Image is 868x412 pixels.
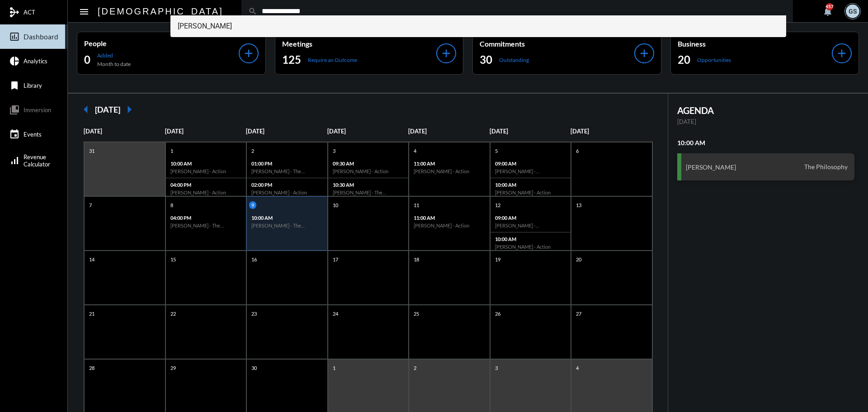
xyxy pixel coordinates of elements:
[411,256,421,263] p: 18
[333,161,404,166] p: 09:30 AM
[411,147,419,155] p: 4
[330,147,338,155] p: 3
[686,163,736,171] h3: [PERSON_NAME]
[411,201,421,209] p: 11
[495,182,566,188] p: 10:00 AM
[480,52,492,67] h2: 30
[168,364,178,372] p: 29
[9,129,20,140] mat-icon: event
[251,189,323,195] h6: [PERSON_NAME] - Action
[249,364,259,372] p: 30
[826,3,833,10] div: 457
[571,128,652,135] p: [DATE]
[495,168,566,174] h6: [PERSON_NAME] - [PERSON_NAME] - Action
[408,128,490,135] p: [DATE]
[84,39,239,47] p: People
[846,5,859,18] div: GS
[75,2,93,20] button: Toggle sidenav
[822,6,833,17] mat-icon: notifications
[282,52,301,67] h2: 125
[282,39,437,48] p: Meetings
[495,223,566,228] h6: [PERSON_NAME] - [PERSON_NAME] - Action
[678,39,832,48] p: Business
[120,100,138,118] mat-icon: arrow_right
[97,61,131,67] p: Month to date
[333,189,404,195] h6: [PERSON_NAME] - The Philosophy
[411,310,421,317] p: 25
[84,128,165,135] p: [DATE]
[677,139,855,147] h2: 10:00 AM
[330,256,340,263] p: 17
[170,215,242,221] p: 04:00 PM
[333,182,404,188] p: 10:30 AM
[178,15,779,37] span: [PERSON_NAME]
[84,52,90,67] h2: 0
[835,47,848,60] mat-icon: add
[802,163,850,171] span: The Philosophy
[574,310,584,317] p: 27
[95,104,120,114] h2: [DATE]
[24,33,58,41] span: Dashboard
[574,147,581,155] p: 6
[87,201,94,209] p: 7
[246,128,327,135] p: [DATE]
[251,161,323,166] p: 01:00 PM
[493,147,500,155] p: 5
[333,168,404,174] h6: [PERSON_NAME] - Action
[697,57,731,63] p: Opportunities
[251,168,323,174] h6: [PERSON_NAME] - The Philosophy
[411,364,419,372] p: 2
[9,80,20,91] mat-icon: bookmark
[9,155,20,166] mat-icon: signal_cellular_alt
[574,364,581,372] p: 4
[24,153,50,168] span: Revenue Calculator
[495,244,566,250] h6: [PERSON_NAME] - Action
[493,256,503,263] p: 19
[308,57,357,63] p: Require an Outcome
[499,57,529,63] p: Outstanding
[97,52,131,59] p: Added
[677,105,855,116] h2: AGENDA
[490,128,571,135] p: [DATE]
[9,56,20,66] mat-icon: pie_chart
[168,256,178,263] p: 15
[24,106,51,114] span: Immersion
[87,147,97,155] p: 31
[170,161,242,166] p: 10:00 AM
[330,201,340,209] p: 10
[495,161,566,166] p: 09:00 AM
[9,104,20,115] mat-icon: collections_bookmark
[87,256,97,263] p: 14
[168,147,175,155] p: 1
[414,168,485,174] h6: [PERSON_NAME] - Action
[24,82,42,89] span: Library
[330,310,340,317] p: 24
[330,364,338,372] p: 1
[480,39,634,48] p: Commitments
[9,31,20,42] mat-icon: insert_chart_outlined
[327,128,409,135] p: [DATE]
[24,9,35,16] span: ACT
[168,310,178,317] p: 22
[493,310,503,317] p: 26
[251,215,323,221] p: 10:00 AM
[414,161,485,166] p: 11:00 AM
[677,118,855,125] p: [DATE]
[87,364,97,372] p: 28
[495,215,566,221] p: 09:00 AM
[678,52,690,67] h2: 20
[249,147,256,155] p: 2
[495,236,566,242] p: 10:00 AM
[249,256,259,263] p: 16
[249,310,259,317] p: 23
[77,100,95,118] mat-icon: arrow_left
[251,223,323,228] h6: [PERSON_NAME] - The Philosophy
[574,201,584,209] p: 13
[79,6,90,17] mat-icon: Side nav toggle icon
[170,223,242,228] h6: [PERSON_NAME] - The Philosophy
[249,201,256,209] p: 9
[251,182,323,188] p: 02:00 PM
[493,364,500,372] p: 3
[24,57,47,65] span: Analytics
[165,128,246,135] p: [DATE]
